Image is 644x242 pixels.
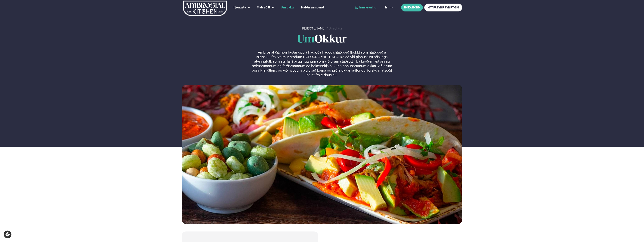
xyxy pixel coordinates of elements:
a: Cookie settings [4,231,11,238]
span: Um [297,34,315,45]
a: Innskráning [355,6,376,9]
a: Matseðill [257,5,270,10]
span: is [385,6,389,9]
span: Um okkur [281,6,295,9]
a: Hafðu samband [301,5,324,10]
a: MATUR FYRIR FYRIRTÆKI [424,4,462,11]
span: Matseðill [257,6,270,9]
a: Um okkur [281,5,295,10]
button: is [382,6,396,9]
span: / [326,27,329,30]
a: Þjónusta [233,5,246,10]
a: Um okkur [329,27,342,30]
button: BÓKA BORÐ [401,4,423,11]
span: Þjónusta [233,6,246,9]
a: [PERSON_NAME] [301,27,325,30]
span: Hafðu samband [301,6,324,9]
h1: Okkur [182,34,462,46]
img: image alt [182,85,462,224]
p: Ambrosial Kitchen býður upp á hágæða hádegishlaðborð (þekkt sem hlaðborð á íslensku) frá tveimur ... [251,50,393,77]
img: logo [183,1,227,16]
